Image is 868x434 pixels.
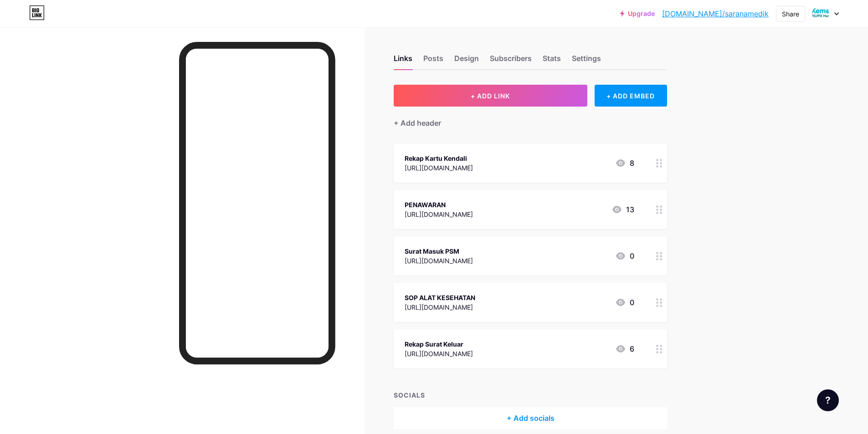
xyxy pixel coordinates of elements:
div: Settings [572,53,601,69]
span: + ADD LINK [471,92,510,100]
div: [URL][DOMAIN_NAME] [405,349,473,358]
div: Stats [543,53,561,69]
div: [URL][DOMAIN_NAME] [405,256,473,266]
div: 13 [611,204,634,215]
div: [URL][DOMAIN_NAME] [405,209,473,219]
div: + ADD EMBED [595,85,667,107]
div: Surat Masuk PSM [405,246,473,256]
div: PENAWARAN [405,200,473,209]
div: [URL][DOMAIN_NAME] [405,163,473,173]
div: Design [454,53,479,69]
div: + Add socials [394,407,667,429]
a: [DOMAIN_NAME]/saranamedik [662,8,769,19]
a: Upgrade [620,10,655,17]
div: + Add header [394,117,441,128]
div: Rekap Kartu Kendali [405,153,473,163]
div: Rekap Surat Keluar [405,339,473,349]
button: + ADD LINK [394,85,587,107]
div: Posts [423,53,443,69]
div: 8 [615,158,634,168]
img: saranamedik [812,5,829,22]
div: 0 [615,297,634,308]
div: SOP ALAT KESEHATAN [405,293,475,302]
div: 0 [615,250,634,261]
div: [URL][DOMAIN_NAME] [405,302,475,312]
div: 6 [615,343,634,354]
div: Links [394,53,412,69]
div: Share [782,9,799,19]
div: Subscribers [490,53,532,69]
div: SOCIALS [394,390,667,400]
